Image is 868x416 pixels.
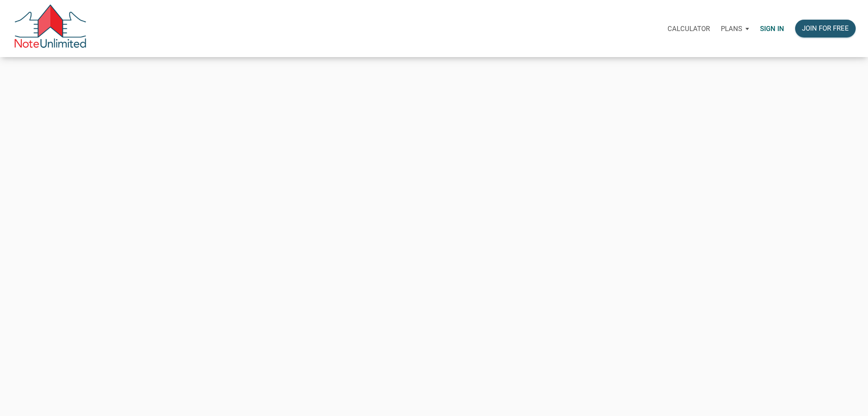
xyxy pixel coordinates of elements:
[795,20,856,37] button: Join for free
[790,14,861,43] a: Join for free
[715,14,755,43] a: Plans
[662,14,715,43] a: Calculator
[715,15,755,42] button: Plans
[802,23,849,34] div: Join for free
[721,25,742,33] p: Plans
[755,14,790,43] a: Sign in
[14,5,87,53] img: NoteUnlimited
[668,25,710,33] p: Calculator
[760,25,784,33] p: Sign in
